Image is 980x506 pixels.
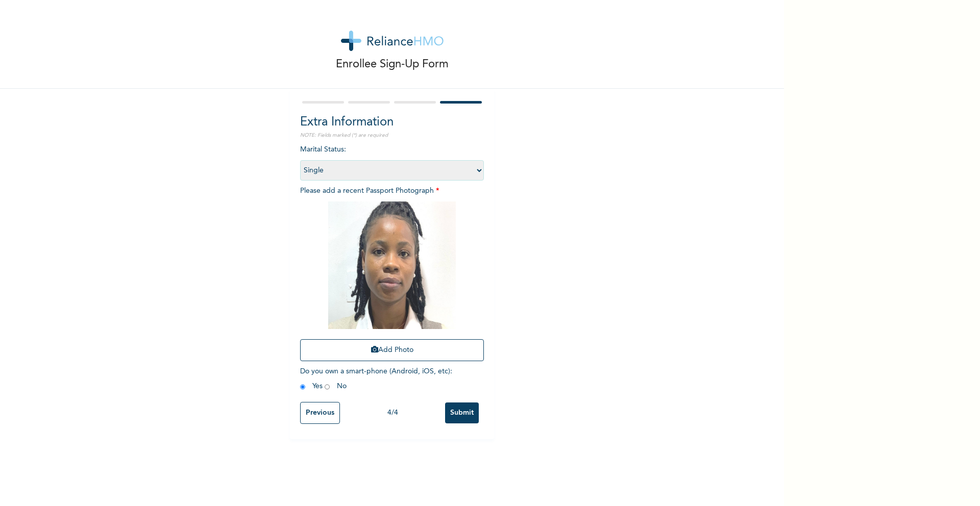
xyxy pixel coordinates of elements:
[300,187,484,366] span: Please add a recent Passport Photograph
[300,146,484,174] span: Marital Status :
[300,368,452,390] span: Do you own a smart-phone (Android, iOS, etc) : Yes No
[445,402,479,423] input: Submit
[300,113,484,132] h2: Extra Information
[300,339,484,361] button: Add Photo
[328,201,456,329] img: Crop
[300,402,340,424] input: Previous
[341,31,444,51] img: logo
[340,408,445,418] div: 4 / 4
[300,132,484,139] p: NOTE: Fields marked (*) are required
[336,56,449,73] p: Enrollee Sign-Up Form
